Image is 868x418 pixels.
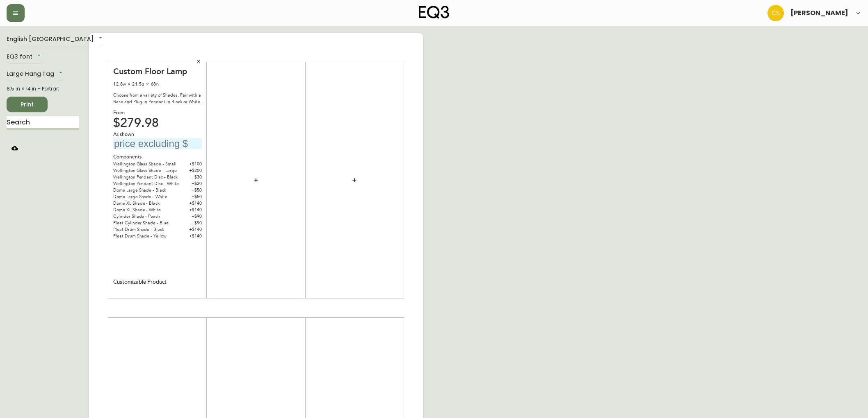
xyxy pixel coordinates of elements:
div: EQ3 font [7,50,42,64]
div: Large Hang Tag [7,68,64,81]
img: logo [419,6,449,19]
div: + $30 [185,181,202,187]
div: Wellington Glass Shade - Small [113,161,185,167]
div: + $50 [185,187,202,194]
div: + $30 [185,174,202,181]
div: Dome Large Shade - White [113,194,185,200]
span: As shown [113,131,135,138]
div: 8.5 in × 14 in – Portrait [7,85,79,93]
div: Cylinder Shade - Peach [113,213,185,220]
span: Print [13,99,41,110]
div: English [GEOGRAPHIC_DATA] [7,33,104,46]
div: Dome Large Shade - Black [113,187,185,194]
div: Custom Floor Lamp [113,66,202,77]
div: + $90 [185,220,202,226]
input: Search [7,116,79,129]
div: + $140 [185,233,202,240]
div: Components [113,154,202,161]
div: Pleat Cylinder Shade - Blue [113,220,185,226]
div: + $90 [185,213,202,220]
div: + $140 [185,207,202,213]
div: Choose from a variety of Shades. Pair with a Base and Plug-in Pendant in Black or White. [113,92,202,105]
div: 12.8w × 21.5d × 68h [113,81,202,88]
div: Pleat Drum Shade - Yellow [113,233,185,240]
span: [PERSON_NAME] [790,10,848,16]
div: + $200 [185,167,202,174]
div: $279.98 [113,120,202,127]
div: Wellington Glass Shade - Large [113,167,185,174]
div: + $140 [185,226,202,233]
div: Dome XL Shade - Black [113,200,185,207]
span: From [113,110,125,116]
div: Wellington Pendant Disc - White [113,181,185,187]
div: Pleat Drum Shade - Black [113,226,185,233]
img: 996bfd46d64b78802a67b62ffe4c27a2 [767,5,784,21]
input: price excluding $ [113,138,202,149]
div: Dome XL Shade - White [113,207,185,213]
div: + $50 [185,194,202,200]
div: Customizable Product [113,278,167,286]
div: + $140 [185,200,202,207]
button: Print [7,97,48,112]
div: + $100 [185,161,202,167]
div: Wellington Pendant Disc - Black [113,174,185,181]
